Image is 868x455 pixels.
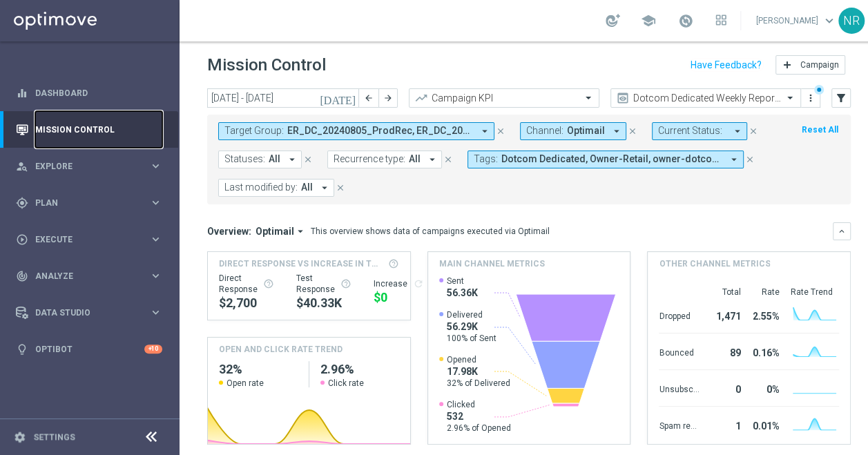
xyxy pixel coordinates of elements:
div: Spam reported [659,414,699,436]
button: keyboard_arrow_down [833,222,851,240]
i: close [496,126,505,136]
i: keyboard_arrow_down [837,226,847,236]
span: Open rate [226,378,264,389]
div: $2,700 [219,295,274,311]
div: 0% [746,377,779,399]
div: $0 [374,289,424,306]
a: Optibot [35,331,144,367]
button: track_changes Analyze keyboard_arrow_right [15,271,163,282]
i: gps_fixed [16,197,28,209]
button: Data Studio keyboard_arrow_right [15,307,163,318]
span: Direct Response VS Increase In Total Mid Shipment Dotcom Transaction Amount [219,258,384,270]
div: Rate Trend [790,287,839,298]
div: Mission Control [16,111,162,148]
i: arrow_drop_down [610,125,623,137]
i: equalizer [16,87,28,99]
button: Recurrence type: All arrow_drop_down [327,151,442,168]
i: close [443,155,453,164]
a: Dashboard [35,75,162,111]
div: Unsubscribed [659,377,699,399]
i: track_changes [16,270,28,282]
i: arrow_drop_down [731,125,744,137]
i: person_search [16,160,28,173]
span: 56.36K [447,287,478,299]
div: Bounced [659,340,699,362]
i: close [628,126,637,136]
div: 0 [704,377,740,399]
button: play_circle_outline Execute keyboard_arrow_right [15,234,163,245]
h2: 32% [219,361,298,378]
i: more_vert [805,93,816,104]
div: gps_fixed Plan keyboard_arrow_right [15,197,163,209]
i: lightbulb [16,343,28,356]
i: [DATE] [320,92,357,104]
span: All [409,153,421,165]
i: arrow_drop_down [479,125,491,137]
i: filter_alt [835,92,847,104]
i: keyboard_arrow_right [149,233,162,246]
a: Settings [33,433,75,441]
a: Mission Control [35,111,162,148]
ng-select: Dotcom Dedicated Weekly Reporting [610,88,801,108]
button: close [494,124,507,139]
span: Execute [35,235,149,244]
button: add Campaign [775,55,845,75]
div: 0.01% [746,414,779,436]
button: Last modified by: All arrow_drop_down [218,179,334,197]
span: 2.96% of Opened [447,423,511,434]
button: Reset All [800,122,840,137]
div: Optibot [16,331,162,367]
div: 2.55% [746,304,779,326]
div: Test Response [296,273,351,295]
button: equalizer Dashboard [15,88,163,99]
span: Optimail [567,125,605,137]
button: [DATE] [318,88,359,109]
i: preview [616,91,630,105]
div: Explore [16,160,149,173]
span: Last modified by: [224,182,298,193]
h2: 2.96% [320,361,399,378]
button: more_vert [804,90,818,106]
span: All [269,153,280,165]
span: Data Studio [35,309,149,317]
span: Campaign [800,60,839,70]
h3: Overview: [207,225,251,238]
input: Select date range [207,88,359,108]
button: close [744,152,756,167]
i: close [749,126,758,136]
span: Analyze [35,272,149,280]
div: 1,471 [704,304,740,326]
i: refresh [413,278,424,289]
div: Direct Response [219,273,274,295]
span: Delivered [447,309,496,320]
button: close [302,152,314,167]
button: close [334,180,347,195]
span: Current Status: [658,125,722,137]
button: Target Group: ER_DC_20240805_ProdRec, ER_DC_20240805_ProdRec_THURS arrow_drop_down [218,122,494,140]
div: NR [838,8,865,34]
span: All [301,182,313,193]
i: keyboard_arrow_right [149,196,162,209]
button: close [626,124,639,139]
i: arrow_drop_down [426,153,438,166]
i: add [782,59,793,70]
i: settings [14,431,26,443]
div: +10 [144,345,162,354]
span: Clicked [447,399,511,410]
button: close [747,124,760,139]
div: 0.16% [746,340,779,362]
i: arrow_drop_down [318,182,331,194]
button: Channel: Optimail arrow_drop_down [520,122,626,140]
span: Sent [447,275,478,287]
button: close [442,152,454,167]
div: Execute [16,233,149,246]
div: Plan [16,197,149,209]
div: person_search Explore keyboard_arrow_right [15,161,163,172]
span: 100% of Sent [447,333,496,344]
i: trending_up [414,91,428,105]
input: Have Feedback? [691,60,762,70]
